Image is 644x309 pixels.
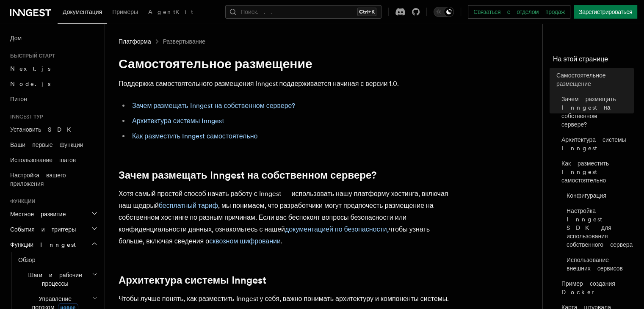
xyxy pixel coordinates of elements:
a: Дом [7,30,100,46]
font: Поддержка самостоятельного размещения Inngest поддерживается начиная с версии 1.0. [119,80,399,88]
font: Inngest тур [10,114,43,120]
button: Шаги и рабочие процессы [15,268,100,291]
font: Зачем размещать Inngest на собственном сервере? [119,169,376,181]
font: Установить SDK [10,126,76,133]
a: Как разместить Inngest самостоятельно [558,156,634,188]
a: Зачем размещать Inngest на собственном сервере? [119,169,376,181]
font: Настройка вашего приложения [10,172,66,187]
a: бесплатный тариф [159,201,218,210]
a: Самостоятельное размещение [553,68,634,91]
a: Использование шагов [7,152,100,168]
font: Функции [10,199,35,204]
font: AgentKit [148,8,193,15]
a: Зачем размещать Inngest на собственном сервере? [132,102,295,110]
a: Архитектура системы Inngest [558,132,634,156]
button: Поиск...Ctrl+K [225,5,381,19]
a: Node.js [7,76,100,91]
font: Ваши первые функции [10,141,83,148]
font: Архитектура системы Inngest [119,274,266,286]
a: Использование внешних сервисов [563,252,634,276]
a: Next.js [7,61,100,76]
a: сквозном шифровании [209,237,281,245]
font: Архитектура системы Inngest [561,136,626,152]
button: Функции Inngest [7,237,100,252]
font: Next.js [10,65,50,72]
font: События и триггеры [10,226,76,233]
a: Связаться с отделом продаж [468,5,570,19]
font: Самостоятельное размещение [119,56,312,71]
a: AgentKit [143,3,198,23]
font: Чтобы лучше понять, как разместить Inngest у себя, важно понимать архитектуру и компоненты системы. [119,295,449,303]
a: Архитектура системы Inngest [119,274,266,286]
font: Быстрый старт [10,53,55,59]
font: Конфигурация [567,192,606,199]
font: . [281,237,282,245]
font: Зарегистрироваться [579,8,632,15]
a: Настройка вашего приложения [7,168,100,191]
font: Зачем размещать Inngest на собственном сервере? [561,96,616,128]
a: Обзор [15,252,100,268]
a: Пример создания Docker [558,276,634,300]
button: События и триггеры [7,222,100,237]
a: Как разместить Inngest самостоятельно [132,132,257,140]
a: Архитектура системы Inngest [132,117,224,125]
a: Зарегистрироваться [574,5,637,19]
a: Ваши первые функции [7,137,100,152]
font: Примеры [112,8,138,15]
font: Поиск... [240,8,277,15]
font: Функции Inngest [10,241,76,248]
kbd: Ctrl+K [357,8,376,16]
button: Местное развитие [7,207,100,222]
font: На этой странице [553,55,608,63]
a: Настройка Inngest SDK для использования собственного сервера [563,203,634,252]
a: Установить SDK [7,122,100,137]
font: Шаги и рабочие процессы [28,272,82,287]
font: Пример создания Docker [561,280,615,295]
font: Использование шагов [10,157,76,163]
font: Развертывание [163,38,205,45]
font: Node.js [10,80,50,87]
font: Самостоятельное размещение [556,72,605,87]
font: Питон [10,96,27,102]
a: Зачем размещать Inngest на собственном сервере? [558,91,634,132]
font: Настройка Inngest SDK для использования собственного сервера [567,207,633,248]
font: , мы понимаем, что разработчики могут предпочесть размещение на собственном хостинге по разным пр... [119,201,434,233]
font: Документация [63,8,102,15]
font: Платформа [119,38,151,45]
a: Питон [7,91,100,107]
font: Использование внешних сервисов [567,257,623,272]
a: документацией по безопасности, [285,225,389,233]
font: Связаться с отделом продаж [473,8,565,15]
a: Конфигурация [563,188,634,203]
a: Примеры [107,3,143,23]
button: Включить темный режим [434,7,454,17]
a: Документация [58,3,107,24]
font: Обзор [18,257,35,263]
font: Дом [10,35,22,41]
a: Развертывание [163,37,205,46]
font: Хотя самый простой способ начать работу с Inngest — использовать нашу платформу хостинга, включая... [119,190,448,210]
font: Как разместить Inngest самостоятельно [561,160,609,184]
font: Местное развитие [10,211,66,218]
